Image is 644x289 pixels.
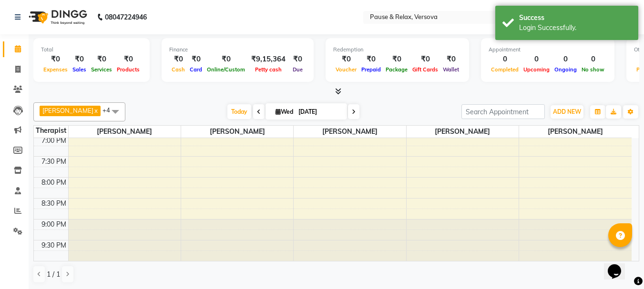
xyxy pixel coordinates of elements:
div: ₹0 [89,54,114,65]
b: 08047224946 [105,4,147,30]
div: ₹0 [114,54,142,65]
span: [PERSON_NAME] [407,126,519,138]
div: 0 [489,54,521,65]
div: Login Successfully. [519,23,631,33]
div: ₹0 [333,54,359,65]
span: [PERSON_NAME] [69,126,181,138]
span: [PERSON_NAME] [42,107,93,114]
div: 8:00 PM [40,178,68,188]
span: Voucher [333,66,359,73]
button: ADD NEW [551,105,583,119]
span: Online/Custom [204,66,247,73]
span: Card [187,66,204,73]
span: Prepaid [359,66,383,73]
div: ₹0 [41,54,70,65]
span: Petty cash [253,66,284,73]
a: x [93,107,98,114]
div: 9:30 PM [40,240,68,250]
span: Cash [169,66,187,73]
div: Redemption [333,46,461,54]
div: Total [41,46,142,54]
span: [PERSON_NAME] [519,126,632,138]
div: Success [519,13,631,23]
div: 0 [552,54,579,65]
div: 0 [521,54,552,65]
span: Gift Cards [410,66,440,73]
div: ₹0 [70,54,89,65]
div: 8:30 PM [40,199,68,209]
div: Finance [169,46,306,54]
span: Wed [273,108,296,115]
div: ₹0 [204,54,247,65]
span: Products [114,66,142,73]
span: Services [89,66,114,73]
span: Upcoming [521,66,552,73]
div: ₹0 [359,54,383,65]
span: Expenses [41,66,70,73]
div: ₹0 [440,54,461,65]
span: Completed [489,66,521,73]
span: Due [290,66,305,73]
div: 7:00 PM [40,136,68,146]
div: ₹0 [383,54,410,65]
div: Appointment [489,46,607,54]
img: logo [24,4,90,30]
span: ADD NEW [553,108,581,115]
span: Ongoing [552,66,579,73]
span: No show [579,66,607,73]
div: ₹0 [187,54,204,65]
iframe: chat widget [604,251,634,279]
span: [PERSON_NAME] [181,126,293,138]
span: +4 [102,106,117,114]
div: ₹0 [169,54,187,65]
input: 2025-09-03 [296,105,343,119]
div: ₹0 [289,54,306,65]
div: 9:00 PM [40,219,68,229]
span: Package [383,66,410,73]
span: Sales [70,66,89,73]
input: Search Appointment [461,104,545,119]
div: ₹0 [410,54,440,65]
div: Therapist [34,126,68,136]
span: Wallet [440,66,461,73]
span: Today [227,104,251,119]
div: 0 [579,54,607,65]
div: 7:30 PM [40,157,68,167]
div: ₹9,15,364 [247,54,289,65]
span: [PERSON_NAME] [294,126,406,138]
span: 1 / 1 [47,269,60,279]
